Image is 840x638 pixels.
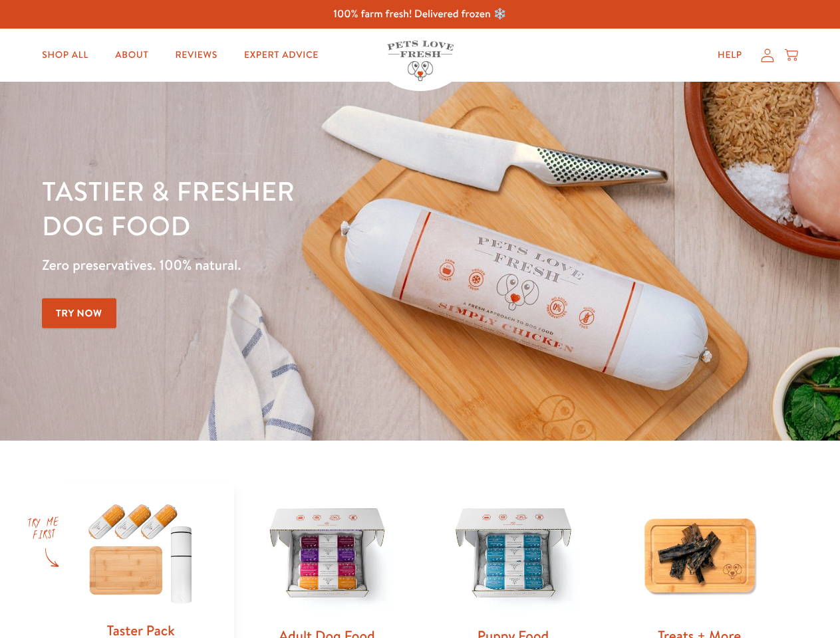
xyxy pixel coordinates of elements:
a: Reviews [164,42,227,68]
a: Help [707,42,753,68]
h1: Tastier & fresher dog food [42,173,546,243]
a: Expert Advice [233,42,329,68]
a: About [104,42,159,68]
a: Shop All [31,42,99,68]
p: Zero preservatives. 100% natural. [42,253,546,277]
a: Try Now [42,298,116,328]
img: Pets Love Fresh [387,41,454,81]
